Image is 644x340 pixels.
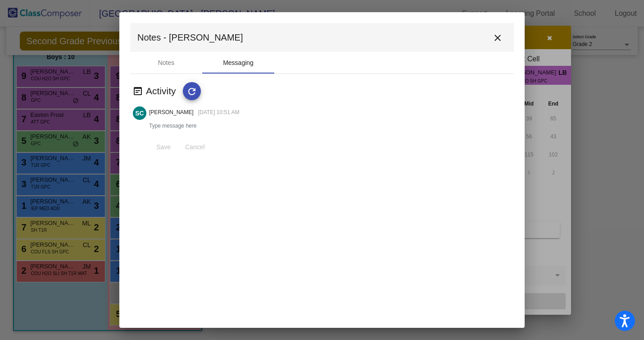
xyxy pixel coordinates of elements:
span: Save [156,143,171,151]
span: [DATE] 10:51 AM [198,109,240,115]
div: Notes [158,58,175,68]
span: Notes - [PERSON_NAME] [137,30,243,45]
h3: Activity [146,85,183,96]
p: [PERSON_NAME] [149,108,194,116]
span: Cancel [185,143,205,151]
div: Messaging [223,58,254,68]
mat-icon: close [492,32,503,43]
mat-icon: refresh [186,86,197,97]
mat-chip-avatar: SC [133,106,146,120]
mat-icon: wysiwyg [132,86,143,96]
